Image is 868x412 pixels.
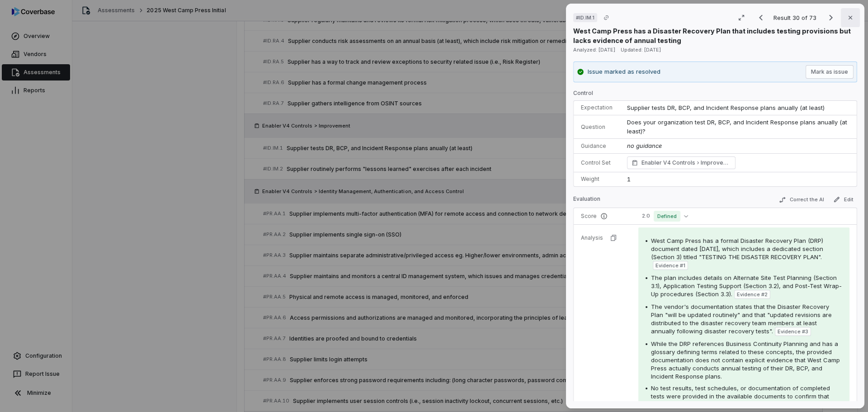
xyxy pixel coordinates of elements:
p: Expectation [581,104,613,111]
span: Supplier tests DR, BCP, and Incident Response plans anually (at least) [627,104,825,111]
button: Correct the AI [775,194,828,205]
p: Control [573,90,857,100]
span: Evidence # 1 [656,262,685,269]
span: No test results, test schedules, or documentation of completed tests were provided in the availab... [651,384,830,408]
p: Result 30 of 73 [774,13,818,23]
p: Guidance [581,142,613,150]
button: Previous result [752,12,770,23]
span: Enabler V4 Controls Improvement [642,158,731,167]
button: Copy link [598,9,614,26]
span: 1 [627,175,631,183]
p: Question [581,123,613,131]
button: Next result [822,12,840,23]
p: Issue marked as resolved [588,67,660,76]
span: Defined [654,211,680,222]
span: West Camp Press has a formal Disaster Recovery Plan (DRP) document dated [DATE], which includes a... [651,237,823,260]
span: The plan includes details on Alternate Site Test Planning (Section 3.1), Application Testing Supp... [651,274,842,298]
p: Score [581,213,624,220]
span: Evidence # 2 [737,291,768,298]
span: The vendor's documentation states that the Disaster Recovery Plan "will be updated routinely" and... [651,303,832,335]
button: Mark as issue [806,65,854,79]
p: Control Set [581,159,613,166]
span: Evidence # 3 [778,328,808,335]
p: Analysis [581,234,603,242]
p: Weight [581,175,613,183]
span: While the DRP references Business Continuity Planning and has a glossary defining terms related t... [651,340,840,380]
p: West Camp Press has a Disaster Recovery Plan that includes testing provisions but lacks evidence ... [573,26,857,45]
span: Updated: [DATE] [621,47,661,53]
span: Does your organization test DR, BCP, and Incident Response plans anually (at least)? [627,118,849,135]
p: Evaluation [573,195,600,206]
span: # ID.IM.1 [576,14,594,21]
button: 2.0Defined [638,211,692,222]
span: no guidance [627,142,662,149]
span: Analyzed: [DATE] [573,47,615,53]
button: Edit [830,194,857,205]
